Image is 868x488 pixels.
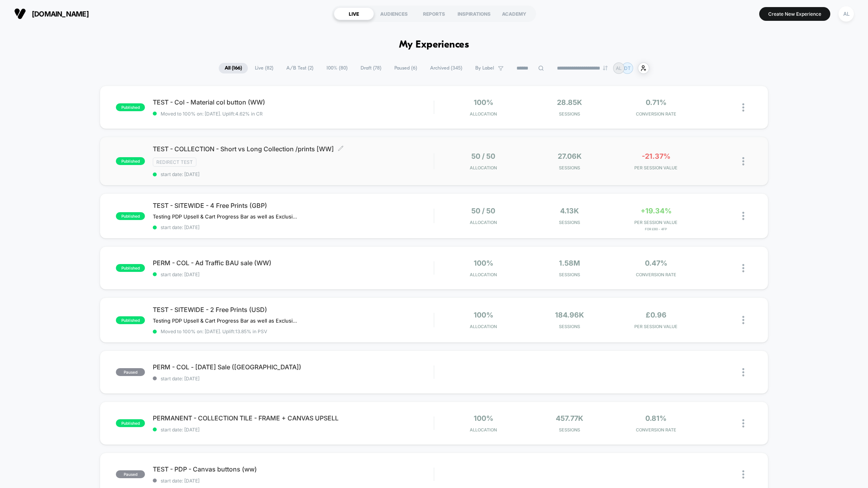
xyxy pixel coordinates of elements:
[616,65,622,71] p: AL
[470,427,497,433] span: Allocation
[454,7,494,20] div: INSPIRATIONS
[475,65,494,71] span: By Label
[529,111,611,117] span: Sessions
[116,316,145,324] span: published
[161,328,267,334] span: Moved to 100% on: [DATE] . Uplift: 13.85% in PSV
[14,8,26,20] img: Visually logo
[759,7,830,21] button: Create New Experience
[742,368,744,376] img: close
[641,207,672,215] span: +19.34%
[153,376,434,382] span: start date: [DATE]
[153,98,434,106] span: TEST - Col - Material col button (WW)
[742,264,744,272] img: close
[615,220,697,225] span: PER SESSION VALUE
[471,152,495,160] span: 50 / 50
[153,427,434,433] span: start date: [DATE]
[471,207,495,215] span: 50 / 50
[474,259,493,267] span: 100%
[529,324,611,329] span: Sessions
[529,427,611,433] span: Sessions
[153,171,434,177] span: start date: [DATE]
[645,414,667,422] span: 0.81%
[470,272,497,277] span: Allocation
[645,259,667,267] span: 0.47%
[249,63,279,73] span: Live ( 82 )
[414,7,454,20] div: REPORTS
[153,272,434,277] span: start date: [DATE]
[494,7,534,20] div: ACADEMY
[116,368,145,376] span: paused
[153,202,434,209] span: TEST - SITEWIDE - 4 Free Prints (GBP)
[742,103,744,112] img: close
[836,6,856,22] button: AL
[742,470,744,479] img: close
[615,227,697,231] span: for £80 - 4FP
[399,39,469,51] h1: My Experiences
[529,272,611,277] span: Sessions
[32,10,89,18] span: [DOMAIN_NAME]
[153,317,298,324] span: Testing PDP Upsell & Cart Progress Bar as well as Exclusive Free Prints in the Cart
[280,63,319,73] span: A/B Test ( 2 )
[153,213,298,220] span: Testing PDP Upsell & Cart Progress Bar as well as Exclusive Free Prints in the Cart
[153,259,434,267] span: PERM - COL - Ad Traffic BAU sale (WW)
[742,316,744,324] img: close
[219,63,248,73] span: All ( 166 )
[116,419,145,427] span: published
[560,207,579,215] span: 4.13k
[742,157,744,165] img: close
[153,306,434,314] span: TEST - SITEWIDE - 2 Free Prints (USD)
[470,220,497,225] span: Allocation
[116,212,145,220] span: published
[742,419,744,427] img: close
[529,165,611,171] span: Sessions
[374,7,414,20] div: AUDIENCES
[839,6,854,22] div: AL
[12,7,91,20] button: [DOMAIN_NAME]
[470,165,497,171] span: Allocation
[474,98,493,106] span: 100%
[559,259,580,267] span: 1.58M
[646,311,667,319] span: £0.96
[116,103,145,111] span: published
[161,111,263,117] span: Moved to 100% on: [DATE] . Uplift: 4.62% in CR
[603,66,608,70] img: end
[470,111,497,117] span: Allocation
[424,63,468,73] span: Archived ( 345 )
[642,152,670,160] span: -21.37%
[153,145,434,153] span: TEST - COLLECTION - Short vs Long Collection /prints [WW]
[474,414,493,422] span: 100%
[646,98,667,106] span: 0.71%
[624,65,631,71] p: DT
[555,311,584,319] span: 184.96k
[557,98,582,106] span: 28.85k
[388,63,423,73] span: Paused ( 6 )
[355,63,387,73] span: Draft ( 78 )
[116,157,145,165] span: published
[529,220,611,225] span: Sessions
[320,63,353,73] span: 100% ( 80 )
[615,324,697,329] span: PER SESSION VALUE
[558,152,582,160] span: 27.06k
[742,212,744,220] img: close
[116,470,145,478] span: paused
[556,414,583,422] span: 457.77k
[615,111,697,117] span: CONVERSION RATE
[615,165,697,171] span: PER SESSION VALUE
[474,311,493,319] span: 100%
[615,272,697,277] span: CONVERSION RATE
[153,414,434,422] span: PERMANENT - COLLECTION TILE - FRAME + CANVAS UPSELL
[334,7,374,20] div: LIVE
[153,363,434,371] span: PERM - COL - [DATE] Sale ([GEOGRAPHIC_DATA])
[153,465,434,473] span: TEST - PDP - Canvas buttons (ww)
[153,158,196,167] span: Redirect Test
[615,427,697,433] span: CONVERSION RATE
[153,478,434,484] span: start date: [DATE]
[470,324,497,329] span: Allocation
[116,264,145,272] span: published
[153,224,434,230] span: start date: [DATE]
